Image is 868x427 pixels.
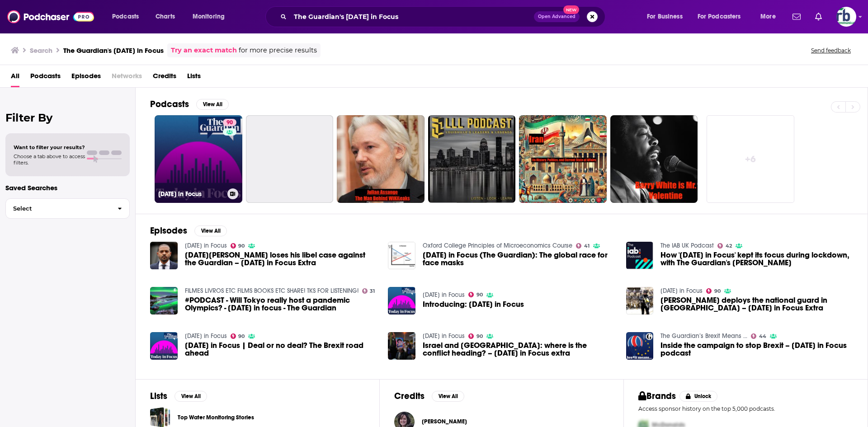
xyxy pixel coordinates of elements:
[423,342,615,357] a: Israel and Iran: where is the conflict heading? – Today in Focus extra
[760,10,776,23] span: More
[707,115,794,203] a: +6
[679,391,718,402] button: Unlock
[185,287,359,295] a: FILMES LIVROS ETC FILMS BOOKS ETC SHARE! TKS FOR LISTENING!
[423,332,465,340] a: Today in Focus
[150,287,178,314] a: #PODCAST - Will Tokyo really host a pandemic Olympics? - Today in focus - The Guardian
[836,7,856,27] img: User Profile
[468,292,483,297] a: 90
[422,418,467,425] span: [PERSON_NAME]
[808,47,854,54] button: Send feedback
[226,118,233,127] span: 90
[14,153,85,166] span: Choose a tab above to access filters.
[717,243,732,249] a: 42
[185,242,227,249] a: Today in Focus
[647,10,683,23] span: For Business
[185,251,377,267] a: Noel Clarke loses his libel case against the Guardian – Today in Focus Extra
[626,242,654,269] img: How 'Today in Focus' kept its focus during lockdown, with The Guardian's Rachel Humphreys
[150,9,180,24] a: Charts
[660,342,853,357] span: Inside the campaign to stop Brexit – [DATE] in Focus podcast
[468,333,483,339] a: 90
[660,342,853,357] a: Inside the campaign to stop Brexit – Today in Focus podcast
[185,251,377,267] span: [DATE][PERSON_NAME] loses his libel case against the Guardian – [DATE] in Focus Extra
[388,332,415,360] img: Israel and Iran: where is the conflict heading? – Today in Focus extra
[660,251,853,267] a: How 'Today in Focus' kept its focus during lockdown, with The Guardian's Rachel Humphreys
[158,190,224,198] h3: [DATE] in Focus
[423,300,524,308] span: Introducing: [DATE] in Focus
[63,46,164,55] h3: The Guardian's [DATE] in Focus
[150,390,207,402] a: ListsView All
[5,111,130,124] h2: Filter By
[370,289,375,293] span: 31
[156,10,175,23] span: Charts
[274,6,614,27] div: Search podcasts, credits, & more...
[394,390,425,402] h2: Credits
[660,296,853,312] span: [PERSON_NAME] deploys the national guard in [GEOGRAPHIC_DATA] – [DATE] in Focus Extra
[175,391,207,402] button: View All
[476,293,483,297] span: 90
[789,9,804,24] a: Show notifications dropdown
[394,390,464,402] a: CreditsView All
[30,69,61,87] a: Podcasts
[638,390,676,402] h2: Brands
[638,405,853,412] p: Access sponsor history on the top 5,000 podcasts.
[836,7,856,27] button: Show profile menu
[660,332,747,340] a: The Guardian’s Brexit Means ...
[186,9,236,24] button: open menu
[150,225,227,236] a: EpisodesView All
[178,413,254,422] a: Top Water Monitoring Stories
[660,251,853,267] span: How '[DATE] in Focus' kept its focus during lockdown, with The Guardian's [PERSON_NAME]
[641,9,694,24] button: open menu
[534,11,580,22] button: Open AdvancedNew
[153,69,176,87] a: Credits
[11,69,19,87] a: All
[423,300,524,308] a: Introducing: Today in Focus
[187,69,201,87] a: Lists
[7,8,94,25] img: Podchaser - Follow, Share and Rate Podcasts
[811,9,826,24] a: Show notifications dropdown
[726,244,732,248] span: 42
[660,296,853,312] a: Trump deploys the national guard in LA – Today in Focus Extra
[290,9,534,24] input: Search podcasts, credits, & more...
[150,99,189,110] h2: Podcasts
[626,287,654,314] img: Trump deploys the national guard in LA – Today in Focus Extra
[576,243,590,249] a: 41
[423,242,572,249] a: Oxford College Principles of Microeconomics Course
[563,5,580,14] span: New
[423,342,615,357] span: Israel and [GEOGRAPHIC_DATA]: where is the conflict heading? – [DATE] in Focus extra
[423,251,615,267] a: Today in Focus (The Guardian): The global race for face masks
[185,296,377,312] span: #PODCAST - Will Tokyo really host a pandemic Olympics? - [DATE] in focus - The Guardian
[660,242,714,249] a: The IAB UK Podcast
[185,342,377,357] a: Today in Focus | Deal or no deal? The Brexit road ahead
[185,296,377,312] a: #PODCAST - Will Tokyo really host a pandemic Olympics? - Today in focus - The Guardian
[150,99,229,110] a: PodcastsView All
[150,332,178,360] img: Today in Focus | Deal or no deal? The Brexit road ahead
[150,242,178,269] img: Noel Clarke loses his libel case against the Guardian – Today in Focus Extra
[193,10,225,23] span: Monitoring
[388,287,415,314] img: Introducing: Today in Focus
[759,334,766,338] span: 44
[476,334,483,338] span: 90
[660,287,703,295] a: Today in Focus
[231,333,245,339] a: 90
[238,244,245,248] span: 90
[706,288,721,294] a: 90
[155,115,242,203] a: 90[DATE] in Focus
[584,244,590,248] span: 41
[692,9,754,24] button: open menu
[626,332,654,360] img: Inside the campaign to stop Brexit – Today in Focus podcast
[362,288,375,294] a: 31
[196,99,229,110] button: View All
[71,69,101,87] a: Episodes
[5,198,130,219] button: Select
